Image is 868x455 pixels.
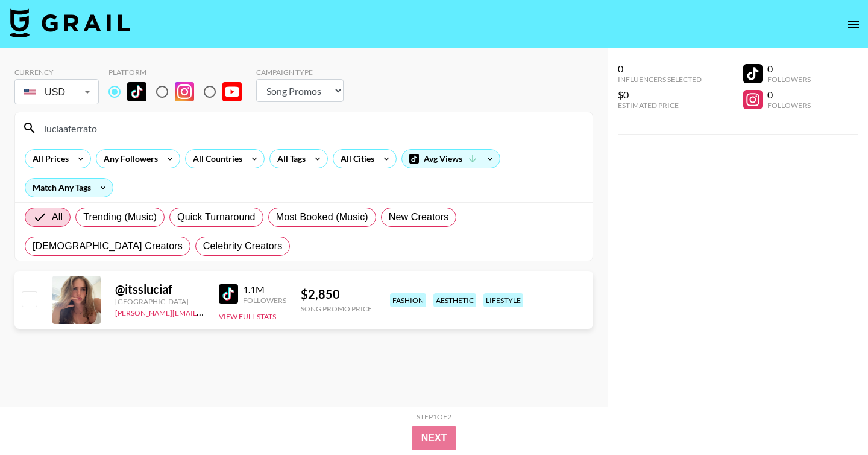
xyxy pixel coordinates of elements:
[270,150,308,168] div: All Tags
[276,210,368,224] span: Most Booked (Music)
[301,287,372,302] div: $ 2,850
[412,426,457,450] button: Next
[767,63,811,75] div: 0
[219,284,238,304] img: TikTok
[127,82,146,101] img: TikTok
[219,312,276,321] button: View Full Stats
[243,296,286,305] div: Followers
[25,150,71,168] div: All Prices
[389,210,449,224] span: New Creators
[177,210,256,224] span: Quick Turnaround
[96,150,160,168] div: Any Followers
[402,150,500,168] div: Avg Views
[203,239,283,253] span: Celebrity Creators
[767,89,811,101] div: 0
[175,82,194,101] img: Instagram
[108,68,251,77] div: Platform
[14,68,99,77] div: Currency
[841,12,866,36] button: open drawer
[767,101,811,110] div: Followers
[618,75,702,84] div: Influencers Selected
[25,179,113,197] div: Match Any Tags
[417,412,451,421] div: Step 1 of 2
[301,304,372,313] div: Song Promo Price
[115,282,204,297] div: @ itssluciaf
[618,89,702,101] div: $0
[256,68,344,77] div: Campaign Type
[618,101,702,110] div: Estimated Price
[33,239,183,253] span: [DEMOGRAPHIC_DATA] Creators
[243,284,286,296] div: 1.1M
[186,150,245,168] div: All Countries
[10,8,130,37] img: Grail Talent
[115,306,294,317] a: [PERSON_NAME][EMAIL_ADDRESS][DOMAIN_NAME]
[618,63,702,75] div: 0
[483,293,523,307] div: lifestyle
[767,75,811,84] div: Followers
[390,293,426,307] div: fashion
[52,210,63,224] span: All
[17,81,96,103] div: USD
[115,297,204,306] div: [GEOGRAPHIC_DATA]
[433,293,476,307] div: aesthetic
[222,82,242,101] img: YouTube
[83,210,157,224] span: Trending (Music)
[333,150,377,168] div: All Cities
[808,395,854,441] iframe: Drift Widget Chat Controller
[37,118,585,138] input: Search by User Name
